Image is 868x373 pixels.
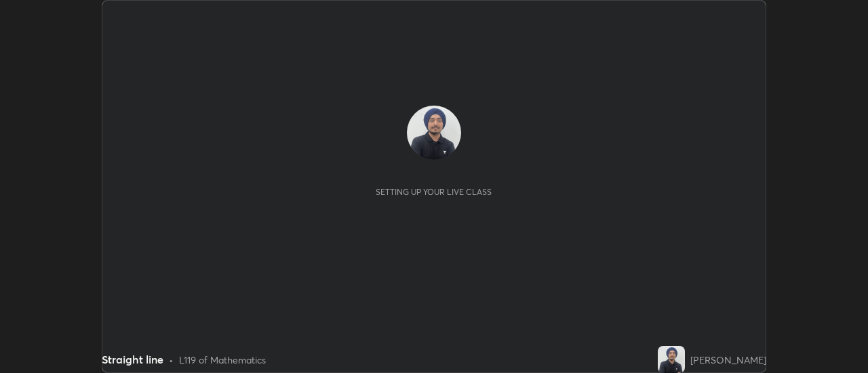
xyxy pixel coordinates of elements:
[169,353,174,367] div: •
[407,106,461,160] img: c630c694a5fb4b0a83fabb927f8589e5.jpg
[690,353,766,367] div: [PERSON_NAME]
[179,353,266,367] div: L119 of Mathematics
[376,187,492,197] div: Setting up your live class
[102,351,163,368] div: Straight line
[658,346,685,373] img: c630c694a5fb4b0a83fabb927f8589e5.jpg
